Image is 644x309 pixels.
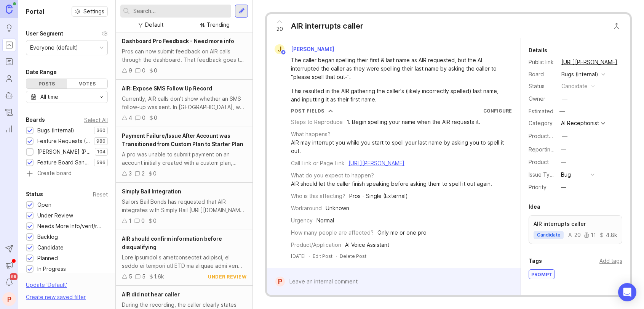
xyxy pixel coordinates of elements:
a: Configure [483,108,512,114]
span: AIR did not hear caller [122,291,180,298]
a: [URL][PERSON_NAME] [559,57,620,67]
div: 1. Begin spelling your name when the AIR requests it. [347,118,480,126]
div: 9 [129,66,132,75]
label: Priority [529,184,547,190]
div: Backlog [37,233,58,241]
div: Everyone (default) [30,43,78,52]
time: [DATE] [291,253,305,259]
div: Bugs (Internal) [561,70,598,79]
div: Call Link or Page Link [291,159,345,167]
a: [DATE] [291,253,305,259]
div: Public link [529,58,555,66]
div: What do you expect to happen? [291,171,374,180]
div: P [2,292,16,306]
div: · [336,253,337,259]
a: Simply Bail IntegrationSailors Bail Bonds has requested that AIR integrates with Simply Bail [URL... [116,183,252,230]
div: This resulted in the AIR gathering the caller's (likely incorrectly spelled) last name, and input... [291,87,505,104]
div: 1 [129,217,131,225]
div: Date Range [26,68,57,77]
div: Create new saved filter [26,293,86,301]
div: 4.8k [599,232,617,238]
span: Settings [83,8,104,15]
button: Close button [609,18,624,34]
a: Reporting [2,122,16,136]
label: Reporting Team [529,146,569,153]
div: Steps to Reproduce [291,118,343,126]
span: 99 [10,273,18,280]
a: Roadmaps [2,55,16,69]
div: Status [529,82,555,90]
div: Update ' Default ' [26,281,67,293]
div: Estimated [529,109,553,114]
button: Send to Autopilot [2,242,16,256]
div: Votes [67,79,108,89]
div: prompt [529,270,555,279]
div: In Progress [37,265,66,273]
div: Trending [207,21,230,29]
div: Posts [26,79,67,89]
div: Default [145,21,163,29]
a: Dashboard Pro Feedback - Need more infoPros can now submit feedback on AIR calls through the dash... [116,32,252,80]
div: Status [26,190,43,199]
span: Dashboard Pro Feedback - Need more info [122,38,234,44]
div: Add voter [597,294,622,302]
div: P [275,277,285,286]
div: [PERSON_NAME] (Public) [37,148,91,156]
div: — [561,145,566,154]
label: Product [529,159,549,165]
div: All time [40,93,58,101]
div: 0 [154,114,157,122]
div: 20 [567,232,581,238]
div: Reset [93,192,108,196]
div: Currently, AIR calls don’t show whether an SMS follow-up was sent. In [GEOGRAPHIC_DATA], we can s... [122,95,246,111]
p: 596 [96,159,105,166]
div: Urgency [291,216,313,225]
div: Planned [37,254,58,262]
div: 0 [142,114,145,122]
div: candidate [561,82,588,90]
div: 1.6k [154,272,164,281]
label: Issue Type [529,171,556,178]
div: What happens? [291,130,331,138]
img: Canny Home [6,5,13,13]
div: — [562,95,567,103]
div: Under Review [37,211,73,220]
button: Post Fields [291,108,333,114]
div: Bugs (Internal) [37,126,74,135]
div: Open Intercom Messenger [618,283,636,301]
div: Only me or one pro [377,229,427,237]
p: 980 [96,138,105,144]
div: 3 [129,169,132,178]
div: Owner [529,95,555,103]
a: Changelog [2,105,16,119]
div: Idea [529,202,540,211]
div: 0 [154,66,157,75]
svg: toggle icon [95,94,107,100]
div: 0 [153,217,157,225]
div: Candidate [37,243,64,252]
span: 20 [276,25,283,33]
div: AI Voice Assistant [345,241,389,249]
div: Pros can now submit feedback on AIR calls through the dashboard. That feedback goes to Client Sup... [122,47,246,64]
p: 104 [97,149,105,155]
div: Pros - Single (External) [349,192,408,200]
a: Autopilot [2,89,16,102]
div: Needs More Info/verif/repro [37,222,104,230]
div: Edit Post [313,253,332,259]
a: Payment Failure/Issue After Account was Transitioned from Custom Plan to Starter PlanA pro was un... [116,127,252,183]
div: Board [529,70,555,79]
div: Feature Board Sandbox [DATE] [37,158,90,167]
div: AIR should let the caller finish speaking before asking them to spell it out again. [291,180,492,188]
div: The caller began spelling their first & last name as AIR requested, but the AI interrupted the ca... [291,56,505,81]
div: 11 [584,232,596,238]
div: Workaround [291,204,322,212]
div: 0 [153,169,157,178]
div: User Segment [26,29,63,38]
h1: Portal [26,7,44,16]
div: under review [208,274,246,280]
a: Ideas [2,21,16,35]
a: [URL][PERSON_NAME] [348,160,404,166]
div: — [562,132,567,140]
a: Create board [26,171,108,177]
a: AIR: Expose SMS Follow Up RecordCurrently, AIR calls don’t show whether an SMS follow-up was sent... [116,80,252,127]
